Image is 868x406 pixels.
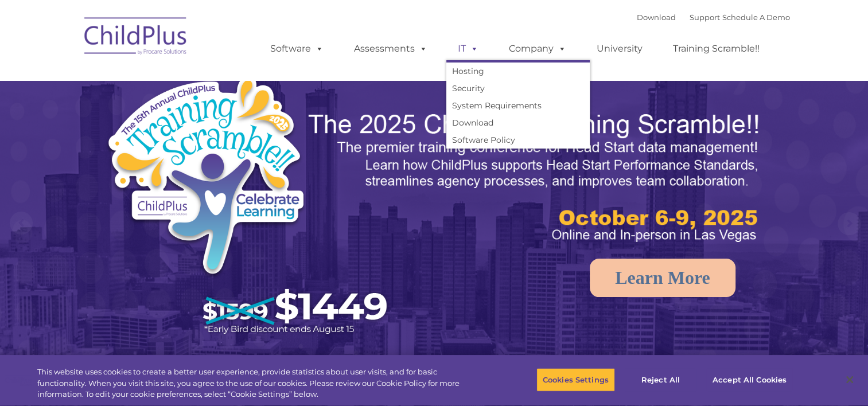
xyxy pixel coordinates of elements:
a: Training Scramble!! [661,37,771,60]
a: Assessments [342,37,439,60]
a: Download [637,13,676,22]
a: University [585,37,654,60]
img: ChildPlus by Procare Solutions [79,9,193,67]
a: Security [446,80,590,97]
button: Close [837,367,862,392]
a: IT [446,37,490,60]
a: Software Policy [446,131,590,149]
a: Schedule A Demo [722,13,790,22]
button: Cookies Settings [536,368,615,392]
span: Last name [159,76,194,84]
a: Learn More [590,259,735,297]
button: Accept All Cookies [706,368,793,392]
a: Support [690,13,720,22]
a: Download [446,114,590,131]
a: System Requirements [446,97,590,114]
span: Phone number [159,123,208,131]
div: This website uses cookies to create a better user experience, provide statistics about user visit... [37,366,477,400]
a: Software [259,37,335,60]
font: | [637,13,790,22]
button: Reject All [625,368,696,392]
a: Company [497,37,578,60]
a: Hosting [446,63,590,80]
